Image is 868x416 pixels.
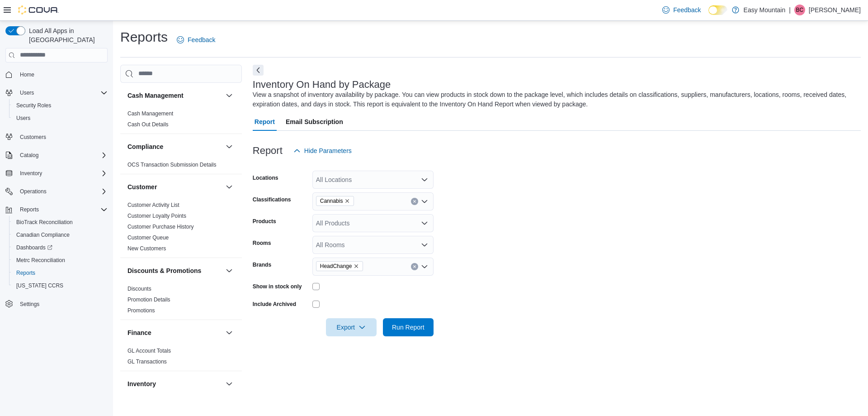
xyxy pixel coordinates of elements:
button: Open list of options [421,263,428,270]
span: Load All Apps in [GEOGRAPHIC_DATA] [25,26,108,44]
button: Clear input [411,198,418,205]
button: Open list of options [421,198,428,205]
label: Classifications [253,196,291,203]
span: Cash Management [127,110,173,117]
a: Metrc Reconciliation [13,255,69,266]
label: Include Archived [253,301,296,308]
p: Easy Mountain [744,5,786,15]
span: HeadChange [320,262,352,271]
a: Settings [16,299,43,310]
span: HeadChange [316,261,363,271]
span: Home [16,69,108,80]
span: Email Subscription [286,113,343,131]
a: Customer Activity List [127,202,179,208]
span: Operations [16,186,108,197]
div: Customer [120,200,242,258]
button: Finance [224,327,235,338]
span: Reports [16,269,35,277]
span: Security Roles [16,102,51,109]
label: Show in stock only [253,283,302,290]
span: Customer Queue [127,234,169,241]
button: Run Report [383,318,434,336]
span: BC [796,5,804,15]
a: Promotions [127,307,155,314]
a: Discounts [127,286,151,292]
span: Users [16,115,30,122]
button: Customers [2,130,111,143]
span: Inventory [20,170,42,177]
span: Operations [20,188,47,195]
span: BioTrack Reconciliation [13,217,108,228]
span: Feedback [673,5,701,14]
button: Settings [2,297,111,311]
span: Cannabis [316,196,354,206]
a: Cash Management [127,110,173,117]
button: Finance [127,328,222,337]
span: [US_STATE] CCRS [16,282,63,289]
a: Customer Loyalty Points [127,213,186,219]
button: Discounts & Promotions [224,265,235,276]
span: Metrc Reconciliation [13,255,108,266]
a: GL Transactions [127,359,167,365]
a: [US_STATE] CCRS [13,280,67,291]
span: Cannabis [320,196,343,206]
a: BioTrack Reconciliation [13,217,76,228]
button: Catalog [2,149,111,162]
span: Feedback [188,35,215,44]
span: Export [331,318,371,336]
button: Customer [127,182,222,191]
span: BioTrack Reconciliation [16,219,73,226]
a: Feedback [659,1,704,19]
button: Catalog [16,150,42,161]
button: BioTrack Reconciliation [9,216,111,229]
button: Open list of options [421,176,428,183]
span: Customers [20,134,46,141]
a: Customer Queue [127,234,169,241]
span: GL Account Totals [127,347,171,354]
a: Dashboards [13,242,56,253]
span: Dashboards [16,244,52,251]
a: Feedback [173,31,219,49]
span: Users [16,87,108,98]
h3: Finance [127,328,151,337]
h3: Customer [127,182,157,191]
button: Reports [16,204,42,215]
button: Inventory [2,167,111,180]
label: Rooms [253,239,271,247]
span: Customer Activity List [127,201,179,209]
button: Next [253,65,264,76]
button: Inventory [127,379,222,388]
span: Security Roles [13,100,108,111]
span: Promotion Details [127,296,170,303]
img: Cova [18,5,59,14]
span: Customer Purchase History [127,223,194,230]
span: New Customers [127,245,166,252]
span: Reports [20,206,39,213]
label: Locations [253,174,278,182]
button: Reports [2,203,111,216]
a: Dashboards [9,241,111,254]
button: Cash Management [224,90,235,101]
button: Remove HeadChange from selection in this group [354,263,359,269]
div: Discounts & Promotions [120,283,242,320]
button: Reports [9,267,111,279]
button: Remove Cannabis from selection in this group [344,198,350,204]
button: Canadian Compliance [9,229,111,241]
button: Metrc Reconciliation [9,254,111,267]
button: Hide Parameters [290,142,355,160]
span: Users [20,89,34,96]
button: Users [9,112,111,124]
a: OCS Transaction Submission Details [127,162,217,168]
span: Catalog [20,152,38,159]
span: Users [13,113,108,124]
a: New Customers [127,245,166,252]
button: Users [16,87,38,98]
a: Customers [16,132,50,143]
button: Export [326,318,377,336]
a: Cash Out Details [127,121,169,128]
h3: Inventory [127,379,156,388]
a: Users [13,113,34,124]
h1: Reports [120,28,168,46]
a: Reports [13,268,39,278]
button: Customer [224,182,235,192]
